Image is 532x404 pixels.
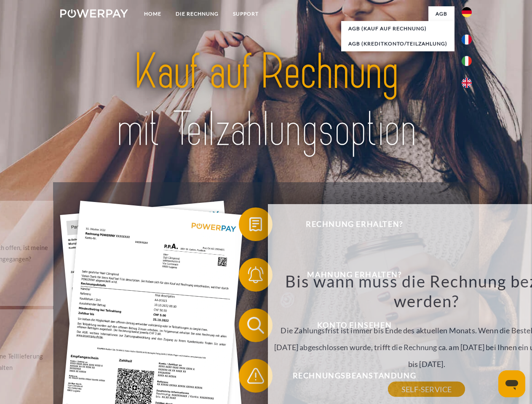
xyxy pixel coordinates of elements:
[462,35,472,45] img: fr
[168,6,226,21] a: DIE RECHNUNG
[226,6,266,21] a: SUPPORT
[245,214,266,235] img: qb_bill.svg
[137,6,168,21] a: Home
[341,36,454,51] a: AGB (Kreditkonto/Teilzahlung)
[239,359,458,393] button: Rechnungsbeanstandung
[462,7,472,17] img: de
[245,365,266,386] img: qb_warning.svg
[462,78,472,88] img: en
[498,370,525,397] iframe: Schaltfläche zum Öffnen des Messaging-Fensters
[239,308,458,342] button: Konto einsehen
[388,382,465,397] a: SELF-SERVICE
[462,56,472,66] img: it
[245,264,266,285] img: qb_bell.svg
[245,315,266,336] img: qb_search.svg
[80,40,452,161] img: title-powerpay_de.svg
[428,6,454,21] a: agb
[239,258,458,292] button: Mahnung erhalten?
[341,21,454,36] a: AGB (Kauf auf Rechnung)
[60,9,128,18] img: logo-powerpay-white.svg
[239,207,458,241] button: Rechnung erhalten?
